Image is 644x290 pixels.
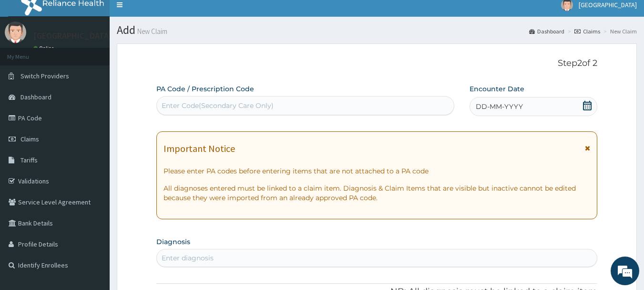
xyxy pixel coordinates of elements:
img: User Image [5,21,26,43]
a: Dashboard [529,27,564,35]
img: d_794563401_company_1708531726252_794563401 [18,48,39,72]
span: DD-MM-YYYY [476,102,523,111]
a: Claims [574,27,600,35]
a: Online [33,45,56,52]
label: PA Code / Prescription Code [156,84,254,94]
p: All diagnoses entered must be linked to a claim item. Diagnosis & Claim Items that are visible bu... [164,183,591,203]
div: Minimize live chat window [156,5,179,28]
label: Diagnosis [156,237,190,247]
p: Step 2 of 2 [156,58,598,69]
span: We're online! [55,85,132,182]
li: New Claim [601,27,637,35]
p: Please enter PA codes before entering items that are not attached to a PA code [164,166,591,176]
h1: Important Notice [164,143,235,154]
div: Chat with us now [50,54,160,66]
span: [GEOGRAPHIC_DATA] [579,0,637,9]
div: Enter diagnosis [162,253,214,263]
span: Dashboard [20,93,51,101]
textarea: Type your message and hit 'Enter' [5,191,182,224]
div: Enter Code(Secondary Care Only) [162,101,274,110]
span: Claims [20,135,39,143]
span: Tariffs [20,156,38,164]
p: [GEOGRAPHIC_DATA] [33,32,112,40]
h1: Add [117,24,637,36]
small: New Claim [135,28,167,35]
label: Encounter Date [470,84,524,94]
span: Switch Providers [20,72,69,80]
